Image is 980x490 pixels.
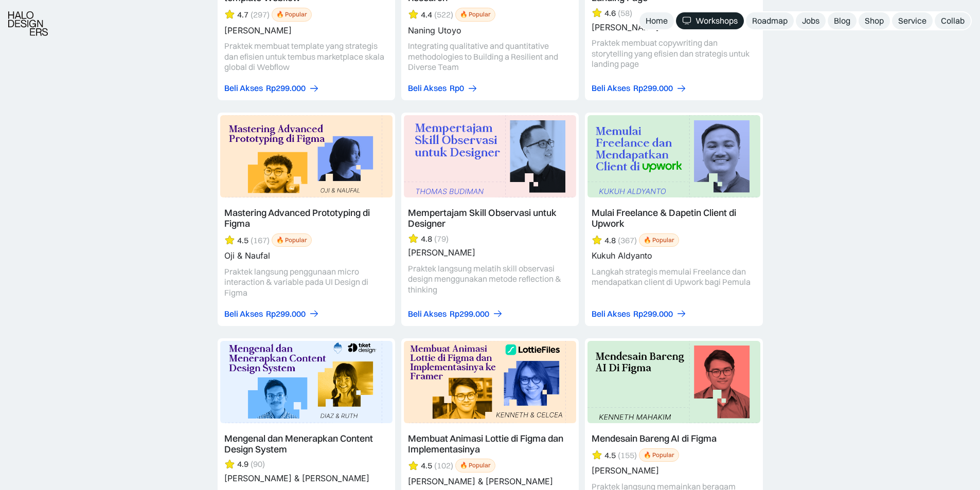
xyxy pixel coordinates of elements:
[834,15,850,26] div: Blog
[592,83,687,94] a: Beli AksesRp299.000
[592,308,630,319] div: Beli Akses
[746,12,794,29] a: Roadmap
[941,15,965,26] div: Collab
[266,308,306,319] div: Rp299.000
[859,12,890,29] a: Shop
[802,15,819,26] div: Jobs
[224,308,263,319] div: Beli Akses
[408,308,447,319] div: Beli Akses
[224,83,319,94] a: Beli AksesRp299.000
[592,83,630,94] div: Beli Akses
[676,12,744,29] a: Workshops
[224,83,263,94] div: Beli Akses
[828,12,857,29] a: Blog
[646,15,668,26] div: Home
[752,15,788,26] div: Roadmap
[592,308,687,319] a: Beli AksesRp299.000
[633,308,673,319] div: Rp299.000
[450,308,489,319] div: Rp299.000
[450,83,464,94] div: Rp0
[266,83,306,94] div: Rp299.000
[892,12,933,29] a: Service
[865,15,884,26] div: Shop
[639,12,674,29] a: Home
[935,12,971,29] a: Collab
[408,83,447,94] div: Beli Akses
[408,308,503,319] a: Beli AksesRp299.000
[408,83,478,94] a: Beli AksesRp0
[224,308,319,319] a: Beli AksesRp299.000
[633,83,673,94] div: Rp299.000
[898,15,926,26] div: Service
[696,15,738,26] div: Workshops
[796,12,826,29] a: Jobs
